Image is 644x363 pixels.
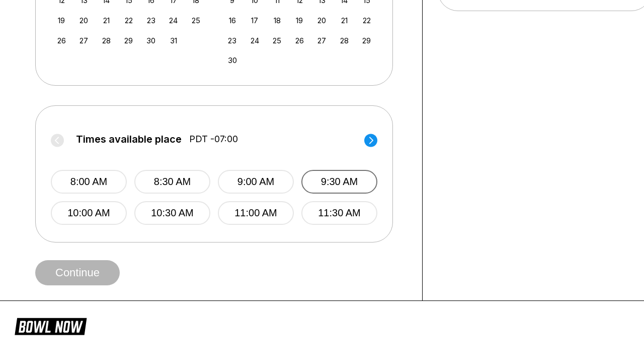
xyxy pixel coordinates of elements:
[248,14,262,27] div: Choose Monday, November 17th, 2025
[55,34,68,47] div: Choose Sunday, October 26th, 2025
[360,34,373,47] div: Choose Saturday, November 29th, 2025
[100,34,113,47] div: Choose Tuesday, October 28th, 2025
[218,201,294,225] button: 11:00 AM
[189,134,238,145] span: PDT -07:00
[77,14,91,27] div: Choose Monday, October 20th, 2025
[225,14,239,27] div: Choose Sunday, November 16th, 2025
[167,14,180,27] div: Choose Friday, October 24th, 2025
[134,201,210,225] button: 10:30 AM
[134,170,210,194] button: 8:30 AM
[218,170,294,194] button: 9:00 AM
[315,34,329,47] div: Choose Thursday, November 27th, 2025
[225,34,239,47] div: Choose Sunday, November 23rd, 2025
[293,34,306,47] div: Choose Wednesday, November 26th, 2025
[77,34,91,47] div: Choose Monday, October 27th, 2025
[270,34,284,47] div: Choose Tuesday, November 25th, 2025
[270,14,284,27] div: Choose Tuesday, November 18th, 2025
[122,34,135,47] div: Choose Wednesday, October 29th, 2025
[301,170,377,194] button: 9:30 AM
[189,14,203,27] div: Choose Saturday, October 25th, 2025
[338,14,351,27] div: Choose Friday, November 21st, 2025
[167,34,180,47] div: Choose Friday, October 31st, 2025
[360,14,373,27] div: Choose Saturday, November 22nd, 2025
[144,14,158,27] div: Choose Thursday, October 23rd, 2025
[76,134,182,145] span: Times available place
[51,170,127,194] button: 8:00 AM
[315,14,329,27] div: Choose Thursday, November 20th, 2025
[144,34,158,47] div: Choose Thursday, October 30th, 2025
[248,34,262,47] div: Choose Monday, November 24th, 2025
[293,14,306,27] div: Choose Wednesday, November 19th, 2025
[301,201,377,225] button: 11:30 AM
[122,14,135,27] div: Choose Wednesday, October 22nd, 2025
[55,14,68,27] div: Choose Sunday, October 19th, 2025
[338,34,351,47] div: Choose Friday, November 28th, 2025
[100,14,113,27] div: Choose Tuesday, October 21st, 2025
[225,53,239,67] div: Choose Sunday, November 30th, 2025
[51,201,127,225] button: 10:00 AM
